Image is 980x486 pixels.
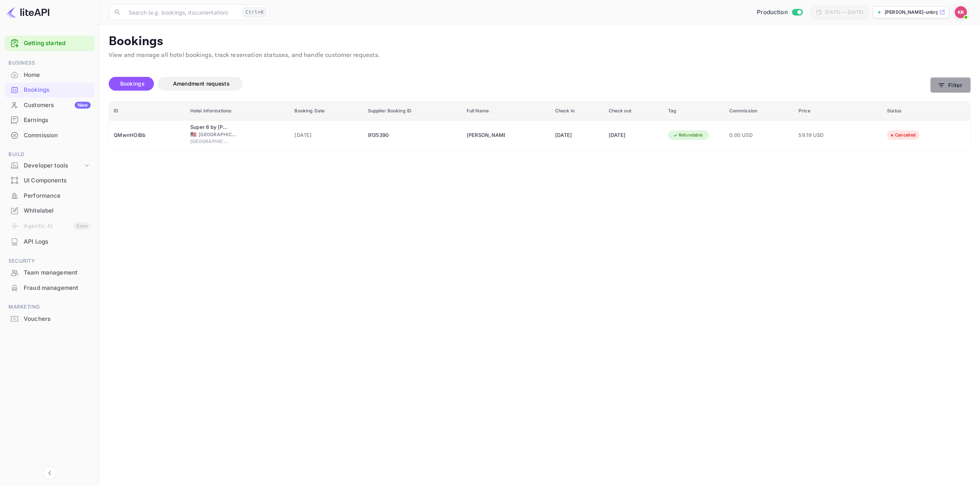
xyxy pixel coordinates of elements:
[754,8,805,17] div: Switch to Sandbox mode
[24,192,91,200] div: Performance
[124,5,240,20] input: Search (e.g. bookings, documentation)
[24,39,91,48] a: Getting started
[825,9,863,16] div: [DATE] — [DATE]
[5,189,95,203] div: Performance
[5,68,95,83] div: Home
[43,466,57,480] button: Collapse navigation
[5,128,95,143] div: Commission
[5,36,95,51] div: Getting started
[6,6,49,18] img: LiteAPI logo
[5,150,95,159] span: Build
[5,281,95,296] div: Fraud management
[5,234,95,249] div: API Logs
[24,131,91,140] div: Commission
[24,86,91,94] div: Bookings
[24,315,91,323] div: Vouchers
[5,281,95,295] a: Fraud management
[5,68,95,82] a: Home
[24,284,91,293] div: Fraud management
[5,83,95,98] div: Bookings
[24,176,91,185] div: UI Components
[5,312,95,327] div: Vouchers
[5,303,95,311] span: Marketing
[5,265,95,280] div: Team management
[75,102,91,109] div: New
[5,257,95,265] span: Security
[24,268,91,277] div: Team management
[5,173,95,188] div: UI Components
[24,101,91,110] div: Customers
[5,98,95,113] div: CustomersNew
[757,8,788,17] span: Production
[5,203,95,218] div: Whitelabel
[5,113,95,128] div: Earnings
[5,203,95,218] a: Whitelabel
[5,173,95,187] a: UI Components
[5,59,95,67] span: Business
[24,116,91,125] div: Earnings
[5,189,95,203] a: Performance
[5,98,95,112] a: CustomersNew
[5,128,95,142] a: Commission
[24,161,83,170] div: Developer tools
[5,83,95,97] a: Bookings
[24,237,91,246] div: API Logs
[955,6,967,18] img: Kobus Roux
[5,113,95,127] a: Earnings
[5,312,95,326] a: Vouchers
[243,7,266,17] div: Ctrl+K
[24,206,91,215] div: Whitelabel
[5,265,95,280] a: Team management
[885,9,938,16] p: [PERSON_NAME]-unbrg.[PERSON_NAME]...
[5,234,95,249] a: API Logs
[5,159,95,172] div: Developer tools
[24,71,91,80] div: Home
